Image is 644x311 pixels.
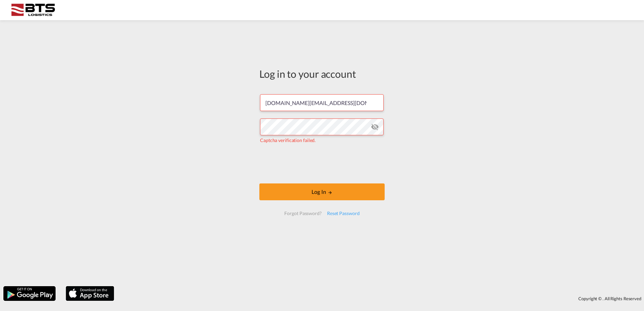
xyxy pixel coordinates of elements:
div: Forgot Password? [282,207,324,219]
input: Enter email/phone number [260,94,384,111]
img: google.png [3,285,56,302]
md-icon: icon-eye-off [371,123,379,131]
span: Captcha verification failed. [260,137,316,143]
div: Reset Password [324,207,362,219]
img: apple.png [65,285,115,302]
button: LOGIN [259,183,385,200]
img: cdcc71d0be7811ed9adfbf939d2aa0e8.png [10,3,56,18]
div: Log in to your account [259,67,385,81]
div: Copyright © . All Rights Reserved [118,293,644,304]
iframe: reCAPTCHA [271,150,373,177]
